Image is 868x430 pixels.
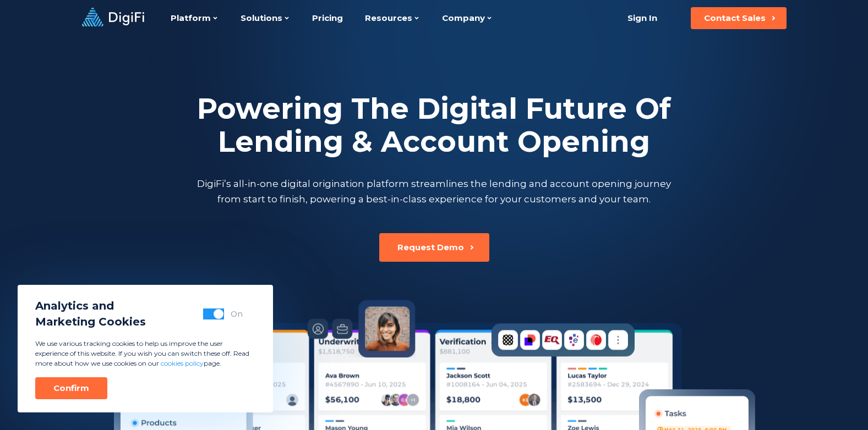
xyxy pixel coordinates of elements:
[161,359,204,367] a: cookies policy
[35,339,255,368] p: We use various tracking cookies to help us improve the user experience of this website. If you wi...
[379,233,489,262] button: Request Demo
[35,314,146,330] span: Marketing Cookies
[691,7,787,29] button: Contact Sales
[231,308,243,319] div: On
[35,377,107,399] button: Confirm
[195,92,674,158] h2: Powering The Digital Future Of Lending & Account Opening
[53,383,89,394] div: Confirm
[195,176,674,207] p: DigiFi’s all-in-one digital origination platform streamlines the lending and account opening jour...
[614,7,671,29] a: Sign In
[704,13,766,24] div: Contact Sales
[35,298,146,314] span: Analytics and
[397,242,464,253] div: Request Demo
